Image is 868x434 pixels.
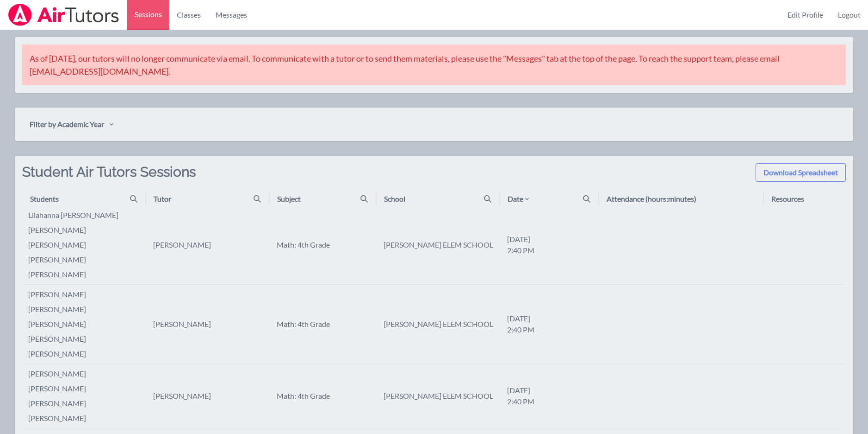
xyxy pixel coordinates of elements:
[607,193,696,204] div: Attendance (hours:minutes)
[28,304,145,315] li: [PERSON_NAME]
[7,4,120,26] img: Airtutors Logo
[277,193,301,204] div: Subject
[756,163,846,182] button: Download Spreadsheet
[384,193,405,204] div: School
[771,193,804,204] div: Resources
[22,115,121,134] button: Filter by Academic Year
[28,413,145,424] li: [PERSON_NAME]
[28,224,145,236] li: [PERSON_NAME]
[500,205,598,285] td: [DATE] 2:40 PM
[28,368,145,379] li: [PERSON_NAME]
[500,364,598,428] td: [DATE] 2:40 PM
[146,285,269,364] td: [PERSON_NAME]
[500,285,598,364] td: [DATE] 2:40 PM
[28,269,145,280] li: [PERSON_NAME]
[28,348,145,359] li: [PERSON_NAME]
[28,383,145,394] li: [PERSON_NAME]
[28,239,145,250] li: [PERSON_NAME]
[216,9,247,20] span: Messages
[146,205,269,285] td: [PERSON_NAME]
[376,285,500,364] td: [PERSON_NAME] ELEM SCHOOL
[28,319,145,330] li: [PERSON_NAME]
[22,163,196,193] h2: Student Air Tutors Sessions
[269,285,376,364] td: Math: 4th Grade
[28,333,145,345] li: [PERSON_NAME]
[154,193,171,204] div: Tutor
[28,398,145,409] li: [PERSON_NAME]
[146,364,269,428] td: [PERSON_NAME]
[30,193,59,204] div: Students
[269,364,376,428] td: Math: 4th Grade
[28,289,145,300] li: [PERSON_NAME]
[269,205,376,285] td: Math: 4th Grade
[376,205,500,285] td: [PERSON_NAME] ELEM SCHOOL
[28,210,145,221] li: lilahanna [PERSON_NAME]
[28,254,145,265] li: [PERSON_NAME]
[508,193,531,204] div: Date
[22,45,846,85] div: As of [DATE], our tutors will no longer communicate via email. To communicate with a tutor or to ...
[376,364,500,428] td: [PERSON_NAME] ELEM SCHOOL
